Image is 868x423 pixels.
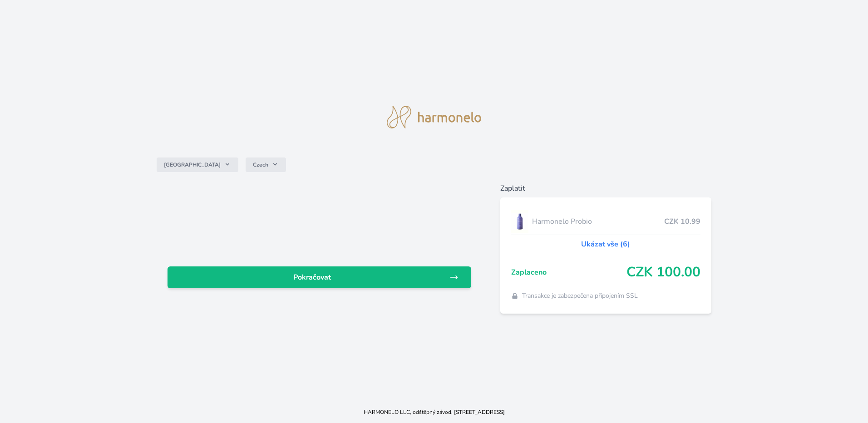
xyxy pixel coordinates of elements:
[581,239,630,250] a: Ukázat vše (6)
[511,210,528,233] img: CLEAN_PROBIO_se_stinem_x-lo.jpg
[175,272,449,283] span: Pokračovat
[511,267,626,278] span: Zaplaceno
[157,157,238,172] button: [GEOGRAPHIC_DATA]
[168,266,471,288] a: Pokračovat
[626,264,700,280] span: CZK 100.00
[164,161,221,168] span: [GEOGRAPHIC_DATA]
[387,106,481,128] img: logo.svg
[664,216,700,227] span: CZK 10.99
[500,183,711,194] h6: Zaplatit
[522,291,638,300] span: Transakce je zabezpečena připojením SSL
[253,161,268,168] span: Czech
[246,157,286,172] button: Czech
[532,216,664,227] span: Harmonelo Probio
